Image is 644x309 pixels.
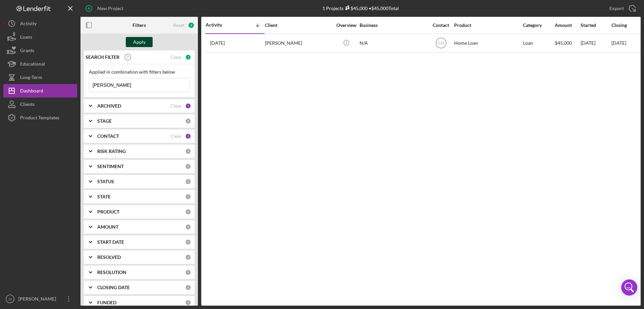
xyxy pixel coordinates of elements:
[3,111,77,124] button: Product Templates
[343,5,368,11] div: $45,000
[170,54,182,60] div: Clear
[581,34,611,52] div: [DATE]
[428,23,453,28] div: Contact
[265,23,332,28] div: Client
[17,292,60,307] div: [PERSON_NAME]
[523,34,554,52] div: Loan
[97,149,126,154] b: RISK RATING
[210,40,225,46] time: 2025-08-07 15:44
[611,40,626,46] time: [DATE]
[185,133,191,139] div: 3
[170,133,182,139] div: Clear
[185,103,191,109] div: 1
[97,133,119,139] b: CONTACT
[185,254,191,260] div: 0
[3,17,77,30] button: Activity
[185,239,191,245] div: 0
[581,23,611,28] div: Started
[185,163,191,169] div: 0
[523,23,554,28] div: Category
[3,71,77,84] button: Long-Term
[97,103,121,109] b: ARCHIVED
[20,30,32,45] div: Loans
[185,148,191,154] div: 0
[185,269,191,275] div: 0
[97,194,111,199] b: STATE
[185,118,191,124] div: 0
[185,300,191,306] div: 0
[360,23,427,28] div: Business
[97,239,124,245] b: START DATE
[555,40,572,46] span: $45,000
[3,84,77,98] button: Dashboard
[97,285,130,290] b: CLOSING DATE
[3,30,77,44] button: Loans
[97,2,123,15] div: New Project
[185,284,191,291] div: 0
[97,224,118,230] b: AMOUNT
[185,194,191,200] div: 0
[438,41,444,46] text: CH
[97,179,114,184] b: STATUS
[80,2,130,15] button: New Project
[3,57,77,71] button: Educational
[170,103,182,109] div: Clear
[97,270,126,275] b: RESOLUTION
[609,2,624,15] div: Export
[133,37,146,47] div: Apply
[97,209,119,215] b: PRODUCT
[20,71,42,86] div: Long-Term
[86,54,119,60] b: SEARCH FILTER
[97,255,121,260] b: RESOLVED
[454,34,521,52] div: Home Loan
[126,37,153,47] button: Apply
[265,34,332,52] div: [PERSON_NAME]
[621,279,637,296] div: Open Intercom Messenger
[97,118,112,124] b: STAGE
[603,2,641,15] button: Export
[3,292,77,306] button: JS[PERSON_NAME]
[185,179,191,185] div: 0
[334,23,359,28] div: Overview
[20,44,34,59] div: Grants
[185,209,191,215] div: 0
[20,57,45,72] div: Educational
[132,23,146,28] b: Filters
[454,23,521,28] div: Product
[206,22,235,28] div: Activity
[173,23,184,28] div: Reset
[20,111,59,126] div: Product Templates
[3,44,77,57] button: Grants
[3,98,77,111] button: Clients
[20,98,35,113] div: Clients
[8,297,12,301] text: JS
[185,224,191,230] div: 0
[322,5,399,11] div: 1 Projects • $45,000 Total
[97,164,124,169] b: SENTIMENT
[360,34,427,52] div: N/A
[185,54,191,60] div: 1
[97,300,116,305] b: FUNDED
[89,69,190,75] div: Applied in combination with filters below
[555,23,580,28] div: Amount
[20,17,37,32] div: Activity
[188,22,195,29] div: 5
[20,84,43,99] div: Dashboard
